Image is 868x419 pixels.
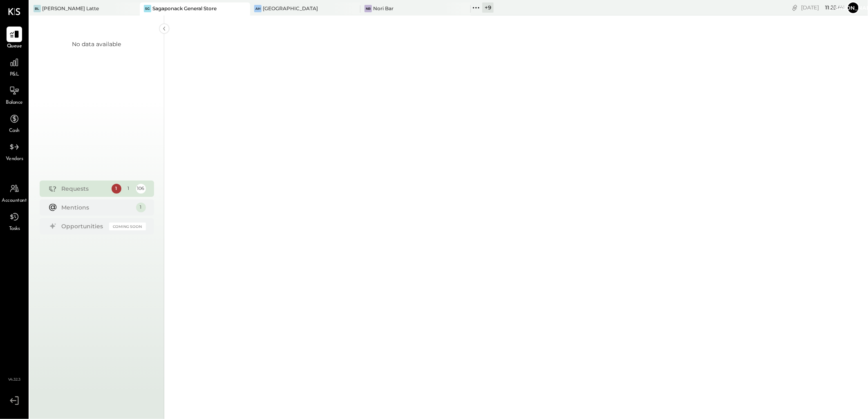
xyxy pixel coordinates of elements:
[847,1,860,14] button: [PERSON_NAME]
[7,43,22,50] span: Queue
[0,181,28,205] a: Accountant
[62,185,107,193] div: Requests
[112,184,121,194] div: 1
[373,5,394,12] div: Nori Bar
[0,55,28,78] a: P&L
[72,40,121,48] div: No data available
[9,225,20,233] span: Tasks
[791,3,799,12] div: copy link
[144,5,151,12] div: SG
[62,222,105,230] div: Opportunities
[263,5,318,12] div: [GEOGRAPHIC_DATA]
[136,203,146,212] div: 1
[10,71,19,78] span: P&L
[109,223,146,230] div: Coming Soon
[9,127,20,135] span: Cash
[0,209,28,233] a: Tasks
[2,197,27,205] span: Accountant
[801,4,845,11] div: [DATE]
[152,5,217,12] div: Sagaponack General Store
[0,27,28,50] a: Queue
[6,99,23,107] span: Balance
[365,5,372,12] div: NB
[34,5,41,12] div: BL
[124,184,134,194] div: 1
[6,156,23,163] span: Vendors
[62,203,132,212] div: Mentions
[482,2,494,13] div: + 9
[42,5,99,12] div: [PERSON_NAME] Latte
[254,5,262,12] div: AH
[0,139,28,163] a: Vendors
[136,184,146,194] div: 106
[0,111,28,135] a: Cash
[0,83,28,107] a: Balance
